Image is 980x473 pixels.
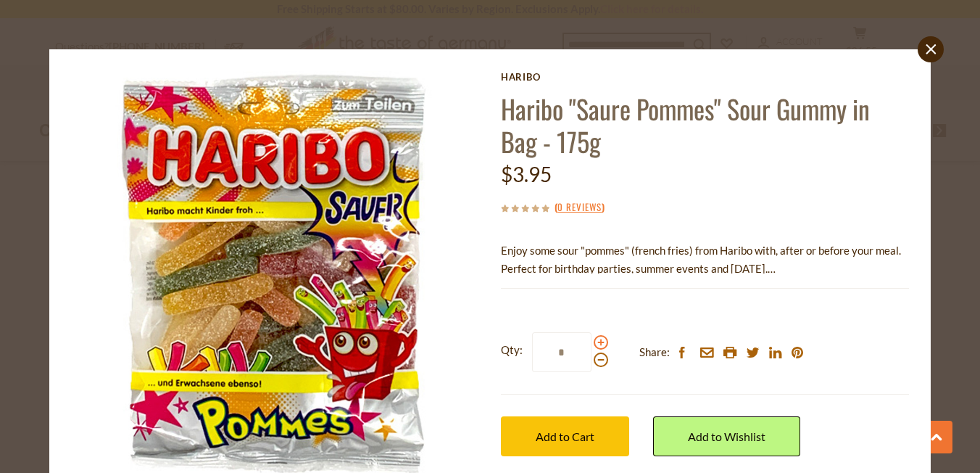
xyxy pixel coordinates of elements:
[501,162,552,186] span: $3.95
[501,89,870,160] a: Haribo "Saure Pommes" Sour Gummy in Bag - 175g
[501,416,629,456] button: Add to Cart
[501,242,910,278] p: Enjoy some sour "pommes" (french fries) from Haribo with, after or before your meal. Perfect for ...
[501,71,910,83] a: Haribo
[557,200,602,215] a: 0 Reviews
[653,416,800,456] a: Add to Wishlist
[555,200,605,214] span: ( )
[532,332,591,372] input: Qty:
[536,429,594,443] span: Add to Cart
[639,343,670,361] span: Share:
[501,341,523,359] strong: Qty:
